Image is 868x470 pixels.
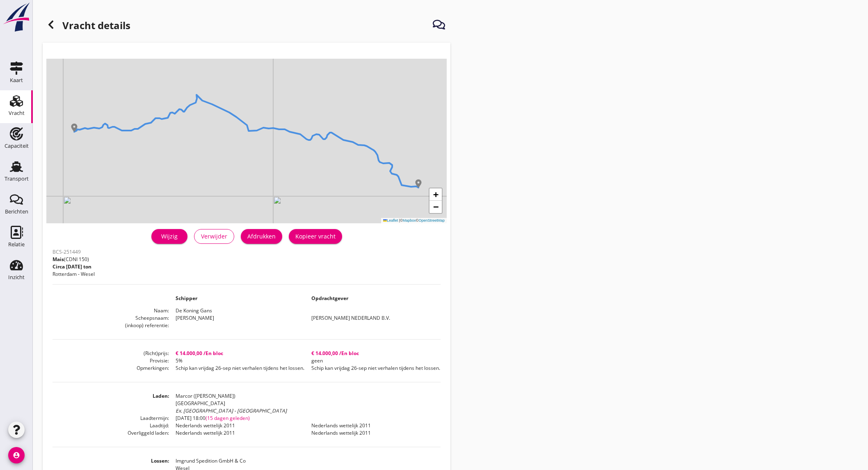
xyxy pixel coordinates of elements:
dd: € 14.000,00 /En bloc [169,350,305,357]
span: − [433,202,439,212]
dd: € 14.000,00 /En bloc [305,350,441,357]
dd: [PERSON_NAME] [169,314,305,322]
div: Relatie [8,242,25,247]
div: Ex. [GEOGRAPHIC_DATA] - [GEOGRAPHIC_DATA] [176,407,441,415]
div: © © [381,218,447,223]
dt: (Richt)prijs [53,350,169,357]
div: Afdrukken [247,232,276,241]
dd: Nederlands wettelijk 2011 [169,422,305,429]
i: account_circle [8,447,25,463]
dd: Opdrachtgever [305,295,441,302]
span: Mais [53,256,64,263]
dd: Marcor ([PERSON_NAME]) [GEOGRAPHIC_DATA] [169,392,441,415]
span: BCS-251449 [53,248,81,255]
dd: Nederlands wettelijk 2011 [305,422,441,429]
dd: Schipper [169,295,305,302]
dd: 5% [169,357,305,365]
dd: [PERSON_NAME] NEDERLAND B.V. [305,314,441,322]
img: logo-small.a267ee39.svg [2,2,31,32]
div: Kaart [10,78,23,83]
div: Capaciteit [5,143,29,149]
dd: [DATE] 18:00 [169,415,441,422]
dt: Laadtermijn [53,415,169,422]
dt: (inkoop) referentie [53,322,169,329]
dd: geen [305,357,441,365]
dt: Provisie [53,357,169,365]
button: Verwijder [194,229,234,244]
a: Wijzig [151,229,187,244]
div: Berichten [5,209,28,214]
p: (CDNI 150) [53,256,95,263]
div: Wijzig [158,232,181,241]
dt: Laadtijd [53,422,169,429]
dt: Laden [53,392,169,415]
div: Transport [5,176,29,181]
dt: Naam [53,307,169,314]
dd: Schip kan vrijdag 26-sep niet verhalen tijdens het lossen. [305,365,441,372]
h1: Vracht details [43,16,130,36]
a: Mapbox [403,218,416,222]
div: Inzicht [8,275,25,280]
dt: Opmerkingen [53,365,169,372]
dd: De Koning Gans [169,307,441,314]
div: Kopieer vracht [295,232,336,241]
div: Verwijder [201,232,227,241]
button: Afdrukken [241,229,282,244]
p: Rotterdam - Wesel [53,271,95,278]
a: Leaflet [383,218,398,222]
a: Zoom in [429,188,442,201]
span: (15 dagen geleden) [206,415,250,422]
img: Marker [70,124,78,132]
dt: Overliggeld laden [53,429,169,437]
button: Kopieer vracht [289,229,342,244]
span: + [433,189,439,199]
img: Marker [414,179,423,188]
p: Circa [DATE] ton [53,263,95,271]
span: | [399,218,400,222]
dd: Nederlands wettelijk 2011 [305,429,441,437]
dd: Schip kan vrijdag 26-sep niet verhalen tijdens het lossen. [169,365,305,372]
a: Zoom out [429,201,442,213]
dt: Scheepsnaam [53,314,169,322]
dd: Nederlands wettelijk 2011 [169,429,305,437]
div: Vracht [9,110,25,116]
a: OpenStreetMap [418,218,445,222]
